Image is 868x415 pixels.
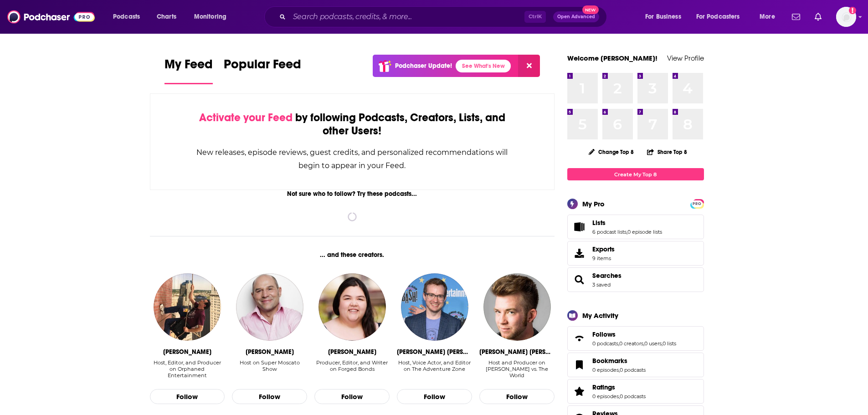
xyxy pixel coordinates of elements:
span: Charts [157,10,176,23]
button: Change Top 8 [583,146,640,158]
span: , [627,229,627,235]
div: ... and these creators. [150,251,555,259]
span: Lists [567,215,704,239]
img: Vincent Moscato [236,273,303,341]
span: , [619,393,620,400]
a: 0 creators [619,340,643,347]
button: Follow [479,389,555,405]
img: Griffin McElroy [401,273,468,341]
button: Follow [150,389,225,405]
span: Bookmarks [567,353,704,377]
a: 0 episode lists [627,229,662,235]
span: Searches [567,267,704,292]
a: Follows [570,332,589,345]
span: Bookmarks [592,357,627,365]
a: 0 lists [663,340,676,347]
div: Host, Voice Actor, and Editor on The Adventure Zone [397,359,472,372]
div: Host on Super Moscato Show [232,359,307,372]
span: , [643,340,644,347]
a: Pine Gonzalez [318,273,386,341]
button: Follow [397,389,472,405]
div: Producer, Editor, and Writer on Forged Bonds [314,359,390,372]
p: Podchaser Update! [395,62,452,70]
a: 0 users [644,340,662,347]
a: Show notifications dropdown [788,9,804,25]
span: New [582,5,599,14]
button: Share Top 8 [647,143,688,161]
div: My Activity [582,311,618,320]
button: Show profile menu [836,7,856,27]
button: open menu [188,10,238,24]
div: Pine Gonzalez [328,348,376,356]
span: Activate your Feed [199,111,293,124]
a: Lists [570,220,589,233]
button: open menu [753,10,786,24]
div: Host, Editor, and Producer on Orphaned Entertainment [150,359,225,379]
span: Exports [570,247,589,260]
span: Follows [567,326,704,351]
div: Host, Voice Actor, and Editor on The Adventure Zone [397,359,472,379]
span: Logged in as agoldsmithwissman [836,7,856,27]
a: 0 episodes [592,367,619,373]
button: open menu [107,10,152,24]
span: For Podcasters [696,10,740,23]
div: by following Podcasts, Creators, Lists, and other Users! [196,111,509,138]
div: New releases, episode reviews, guest credits, and personalized recommendations will begin to appe... [196,146,509,172]
a: 0 podcasts [620,367,646,373]
a: 0 podcasts [592,340,618,347]
input: Search podcasts, credits, & more... [289,10,524,24]
a: Searches [592,272,621,280]
span: Popular Feed [224,56,301,77]
div: Producer, Editor, and Writer on Forged Bonds [314,359,390,379]
img: Corbin David Albaugh [483,273,551,341]
div: Corbin David Albaugh [479,348,555,356]
span: Ctrl K [524,11,546,23]
a: View Profile [667,54,704,62]
a: 6 podcast lists [592,229,627,235]
div: Griffin McElroy [397,348,472,356]
svg: Add a profile image [849,7,856,14]
button: open menu [690,10,753,24]
span: Ratings [567,379,704,404]
a: Charts [151,10,182,24]
img: User Profile [836,7,856,27]
a: Searches [570,273,589,286]
a: See What's New [456,60,511,72]
a: Welcome [PERSON_NAME]! [567,54,657,62]
div: My Pro [582,200,605,208]
a: Follows [592,330,676,338]
span: Monitoring [194,10,226,23]
span: , [618,340,619,347]
a: PRO [692,200,703,207]
span: Exports [592,245,615,253]
img: Christopher Page [154,273,221,341]
div: Host, Editor, and Producer on Orphaned Entertainment [150,359,225,379]
div: Vincent Moscato [246,348,294,356]
div: Christopher Page [163,348,211,356]
span: Open Advanced [557,15,595,19]
span: More [760,10,775,23]
span: 9 items [592,255,615,261]
a: Exports [567,241,704,266]
button: Open AdvancedNew [553,11,599,22]
span: Podcasts [113,10,140,23]
div: Host and Producer on Corbin vs. The World [479,359,555,379]
button: Follow [232,389,307,405]
a: Ratings [570,385,589,398]
span: My Feed [164,56,213,77]
div: Search podcasts, credits, & more... [273,6,616,27]
a: Bookmarks [592,357,646,365]
button: Follow [314,389,390,405]
a: 0 episodes [592,393,619,400]
a: Show notifications dropdown [811,9,825,25]
img: Podchaser - Follow, Share and Rate Podcasts [7,8,95,26]
a: Lists [592,219,662,227]
a: Create My Top 8 [567,168,704,180]
span: Follows [592,330,616,338]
